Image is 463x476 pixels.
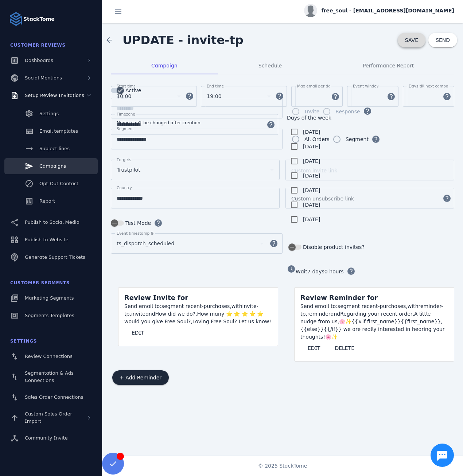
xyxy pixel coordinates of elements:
mat-label: Targets [117,157,131,162]
a: Segments Templates [4,308,98,324]
span: with [231,303,242,309]
mat-label: Event timestamp field [117,231,159,235]
span: SAVE [405,37,418,43]
span: Opt-Out Contact [39,181,78,186]
span: Publish to Website [25,237,68,242]
span: Segmentation & Ads Connections [25,370,74,383]
a: Segmentation & Ads Connections [4,366,98,388]
span: 0 hours [324,269,344,274]
span: Segments Templates [25,313,74,318]
span: Review Reminder for [300,294,378,301]
span: Social Mentions [25,75,62,81]
mat-label: Name [117,95,128,100]
button: SEND [428,33,457,47]
div: segment recent-purchases, invite-tp,invite How did we do?,How many ⭐ ⭐ ⭐ ⭐ ⭐ would you give Free ... [124,303,272,325]
a: Review Connections [4,348,98,364]
mat-label: Custom invite link [291,168,337,173]
span: Community Invite [25,435,68,441]
span: Customer Reviews [10,43,66,48]
a: Report [4,193,98,209]
mat-label: Country [117,186,132,190]
span: EDIT [308,346,320,351]
span: Campaigns [39,163,66,169]
span: + Add Reminder [120,375,162,380]
span: Trustpilot [117,165,140,174]
span: free_soul - [EMAIL_ADDRESS][DOMAIN_NAME] [322,7,454,15]
span: Sales Order Connections [25,394,83,400]
a: Publish to Social Media [4,214,98,230]
a: Settings [4,106,98,122]
span: ts_dispatch_scheduled [117,239,174,248]
span: Custom Sales Order Import [25,411,72,424]
label: Disable product invites? [301,243,365,251]
span: Dashboards [25,58,53,63]
span: Send email to: [124,303,162,309]
span: EDIT [132,330,144,335]
strong: StackTome [23,15,55,23]
span: Email templates [39,128,78,134]
span: Settings [10,339,37,344]
img: Logo image [9,12,23,26]
button: EDIT [124,325,151,340]
a: Community Invite [4,430,98,446]
a: Marketing Segments [4,290,98,306]
a: Generate Support Tickets [4,249,98,265]
span: 7 days [307,269,324,274]
input: Country [117,194,274,203]
div: All Orders [304,135,330,144]
span: and [331,311,341,317]
span: Wait [296,269,307,274]
label: Test Mode [124,219,151,227]
button: free_soul - [EMAIL_ADDRESS][DOMAIN_NAME] [304,4,454,17]
span: Subject lines [39,146,70,151]
span: Generate Support Tickets [25,254,85,260]
mat-icon: watch_later [287,265,296,273]
label: Segment [344,135,369,144]
span: Campaign [151,63,178,68]
span: UPDATE - invite-tp [122,33,244,47]
span: Marketing Segments [25,295,74,301]
button: DELETE [327,341,362,355]
span: Schedule [258,63,282,68]
span: DELETE [335,346,354,351]
label: Invite [303,107,319,116]
mat-icon: help [265,239,283,248]
div: segment recent-purchases, reminder-tp,reminder Regarding your recent order,A little nudge from us... [300,303,448,341]
a: Email templates [4,123,98,139]
button: SAVE [398,33,425,47]
span: Publish to Social Media [25,219,79,225]
a: Campaigns [4,158,98,174]
mat-label: Custom unsubscribe link [291,196,354,202]
a: Publish to Website [4,232,98,248]
span: Setup Review Invitations [25,93,84,98]
span: Settings [39,111,59,116]
button: + Add Reminder [112,370,169,385]
span: Review Connections [25,354,73,359]
label: Response [334,107,360,116]
img: profile.jpg [304,4,317,17]
a: Sales Order Connections [4,389,98,405]
a: Opt-Out Contact [4,176,98,192]
mat-label: Segment [117,126,134,131]
span: Performance Report [363,63,414,68]
input: Segment [117,135,277,144]
span: Send email to: [300,303,338,309]
mat-hint: Name can't be changed after creation [117,118,201,126]
span: © 2025 StackTome [258,462,307,470]
span: SEND [436,38,450,43]
span: Customer Segments [10,280,70,285]
a: Subject lines [4,141,98,157]
span: and [145,311,155,317]
span: with [408,303,419,309]
label: Active [124,86,141,95]
button: EDIT [300,341,327,355]
span: Review Invite for [124,294,188,301]
span: Report [39,198,55,204]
